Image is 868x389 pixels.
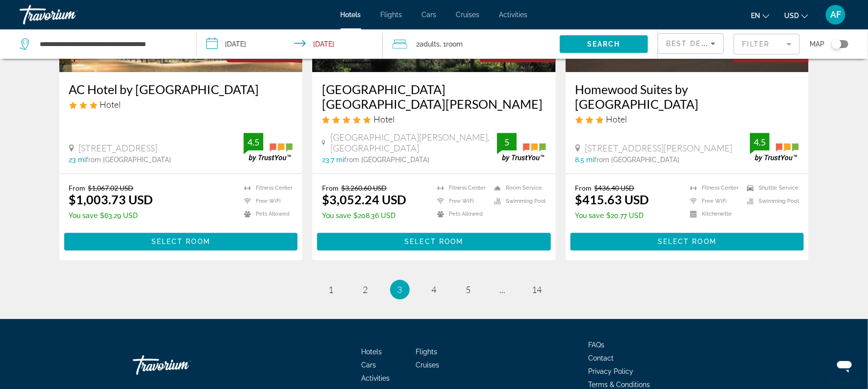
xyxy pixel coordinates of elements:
[69,99,293,110] div: 3 star Hotel
[595,156,680,164] span: from [GEOGRAPHIC_DATA]
[64,235,298,246] a: Select Room
[824,40,848,49] button: Toggle map
[489,184,546,192] li: Room Service
[532,284,542,295] span: 14
[244,133,293,162] img: trustyou-badge.svg
[420,40,440,48] span: Adults
[499,11,528,19] a: Activities
[363,284,368,295] span: 2
[823,4,848,25] button: User Menu
[239,197,293,205] li: Free WiFi
[373,114,395,124] span: Hotel
[570,235,804,246] a: Select Room
[784,8,808,23] button: Change currency
[416,348,437,356] a: Flights
[685,210,742,219] li: Kitchenette
[69,184,86,192] span: From
[432,184,489,192] li: Fitness Center
[317,233,551,250] button: Select Room
[322,114,546,124] div: 5 star Hotel
[575,82,799,111] a: Homewood Suites by [GEOGRAPHIC_DATA]
[500,284,506,295] span: ...
[751,8,769,23] button: Change language
[751,12,760,20] span: en
[381,11,402,19] a: Flights
[497,133,546,162] img: trustyou-badge.svg
[595,184,635,192] del: $436.40 USD
[585,143,733,153] span: [STREET_ADDRESS][PERSON_NAME]
[322,184,339,192] span: From
[69,212,153,219] p: $63.29 USD
[587,40,620,48] span: Search
[341,184,387,192] del: $3,260.60 USD
[440,37,463,51] span: , 1
[466,284,471,295] span: 5
[329,284,334,295] span: 1
[322,212,406,219] p: $208.36 USD
[69,192,153,207] ins: $1,003.73 USD
[575,192,649,207] ins: $415.63 USD
[685,184,742,192] li: Fitness Center
[829,350,860,381] iframe: Button to launch messaging window
[330,132,497,153] span: [GEOGRAPHIC_DATA][PERSON_NAME], [GEOGRAPHIC_DATA]
[666,40,717,48] span: Best Deals
[685,197,742,205] li: Free WiFi
[742,184,799,192] li: Shuttle Service
[432,284,437,295] span: 4
[750,133,799,162] img: trustyou-badge.svg
[69,212,98,219] span: You save
[666,38,716,49] mat-select: Sort by
[86,156,172,164] span: from [GEOGRAPHIC_DATA]
[575,212,649,219] p: $20.77 USD
[88,184,134,192] del: $1,067.02 USD
[404,238,463,245] span: Select Room
[575,184,592,192] span: From
[361,374,390,382] a: Activities
[560,35,648,53] button: Search
[239,184,293,192] li: Fitness Center
[397,284,402,295] span: 3
[575,114,799,124] div: 3 star Hotel
[432,197,489,205] li: Free WiFi
[197,29,383,59] button: Check-in date: Jun 24, 2026 Check-out date: Jun 26, 2026
[322,156,344,164] span: 23.7 mi
[361,361,376,369] span: Cars
[734,33,800,55] button: Filter
[416,37,440,51] span: 2
[742,197,799,205] li: Swimming Pool
[69,82,293,97] a: AC Hotel by [GEOGRAPHIC_DATA]
[422,11,437,19] a: Cars
[589,367,634,375] a: Privacy Policy
[750,136,769,148] div: 4.5
[432,210,489,219] li: Pets Allowed
[589,381,650,389] a: Terms & Conditions
[322,212,351,219] span: You save
[79,143,158,153] span: [STREET_ADDRESS]
[341,11,361,19] a: Hotels
[133,350,231,380] a: Travorium
[100,99,121,110] span: Hotel
[589,341,605,349] a: FAQs
[383,29,560,59] button: Travelers: 2 adults, 0 children
[361,348,382,356] a: Hotels
[570,233,804,250] button: Select Room
[830,10,841,20] span: AF
[317,235,551,246] a: Select Room
[456,11,480,19] a: Cruises
[151,238,210,245] span: Select Room
[322,82,546,111] h3: [GEOGRAPHIC_DATA] [GEOGRAPHIC_DATA][PERSON_NAME]
[416,361,439,369] a: Cruises
[497,136,517,148] div: 5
